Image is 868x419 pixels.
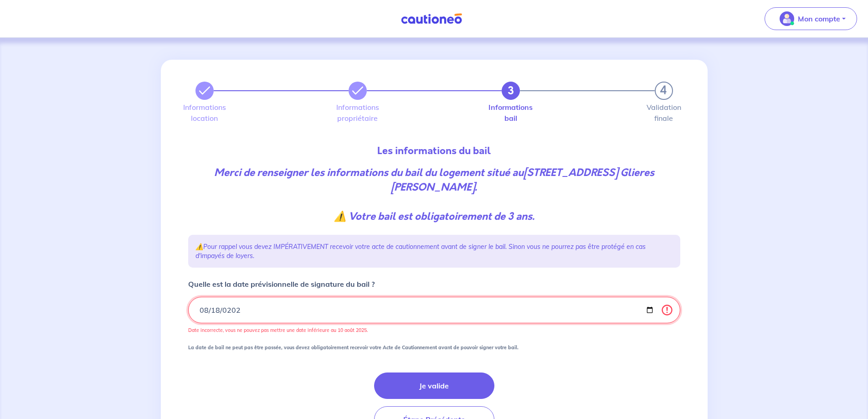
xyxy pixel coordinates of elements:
[214,166,654,223] em: Merci de renseigner les informations du bail du logement situé au .
[188,327,680,333] p: Date incorrecte, vous ne pouvez pas mettre une date inférieure au 10 août 2025.
[195,103,214,122] label: Informations location
[188,297,680,323] input: contract-date-placeholder
[391,166,654,194] strong: [STREET_ADDRESS] Glieres [PERSON_NAME]
[397,13,466,25] img: Cautioneo
[798,13,840,24] p: Mon compte
[188,279,375,290] p: Quelle est la date prévisionnelle de signature du bail ?
[502,82,520,100] button: 3
[334,209,534,223] strong: ⚠️ Votre bail est obligatoirement de 3 ans.
[195,243,646,260] em: Pour rappel vous devez IMPÉRATIVEMENT recevoir votre acte de cautionnement avant de signer le bai...
[502,103,520,122] label: Informations bail
[374,372,494,399] button: Je valide
[188,144,680,158] p: Les informations du bail
[655,103,673,122] label: Validation finale
[765,7,857,30] button: illu_account_valid_menu.svgMon compte
[780,11,794,26] img: illu_account_valid_menu.svg
[349,103,367,122] label: Informations propriétaire
[188,344,519,351] strong: La date de bail ne peut pas être passée, vous devez obligatoirement recevoir votre Acte de Cautio...
[195,242,673,260] p: ⚠️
